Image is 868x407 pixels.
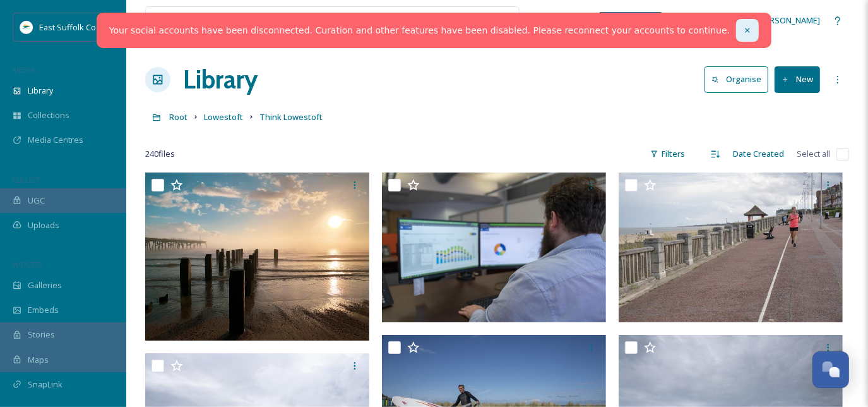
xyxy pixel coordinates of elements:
div: Date Created [727,142,790,166]
span: Think Lowestoft [259,111,323,123]
span: COLLECT [13,175,40,185]
span: East Suffolk Council [39,21,114,33]
span: UGC [28,195,45,207]
span: [PERSON_NAME] [758,15,820,26]
a: Lowestoft [204,109,243,125]
input: Search your library [175,7,393,35]
div: Filters [644,142,691,166]
span: Collections [28,109,69,121]
a: Your social accounts have been disconnected. Curation and other features have been disabled. Plea... [109,24,730,37]
span: Lowestoft [204,111,243,123]
button: Organise [705,66,768,92]
button: Open Chat [812,351,849,388]
span: Galleries [28,279,62,291]
span: WIDGETS [13,260,42,269]
span: Embeds [28,304,59,316]
a: Think Lowestoft [259,109,323,125]
span: 240 file s [145,148,175,160]
a: View all files [439,8,513,33]
span: Stories [28,329,55,341]
span: Media Centres [28,134,83,146]
a: [PERSON_NAME] [737,8,826,33]
span: Library [28,85,53,97]
a: Root [169,109,187,125]
img: ESC%20Logo.png [20,21,33,33]
span: Maps [28,354,49,366]
span: SnapLink [28,379,62,391]
a: Library [183,61,258,99]
img: Lowestoft - credit Darren Kirby.jpg [145,173,369,341]
span: Uploads [28,219,59,231]
span: Select all [797,148,830,160]
a: What's New [599,12,662,30]
img: SB307546-Think%20Lowestoft.jpg [382,173,606,322]
button: New [775,66,820,92]
a: Organise [705,66,775,92]
img: SB307683-Think%20Lowestoft.jpg [619,173,843,322]
span: Root [169,111,187,123]
span: MEDIA [13,65,35,75]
